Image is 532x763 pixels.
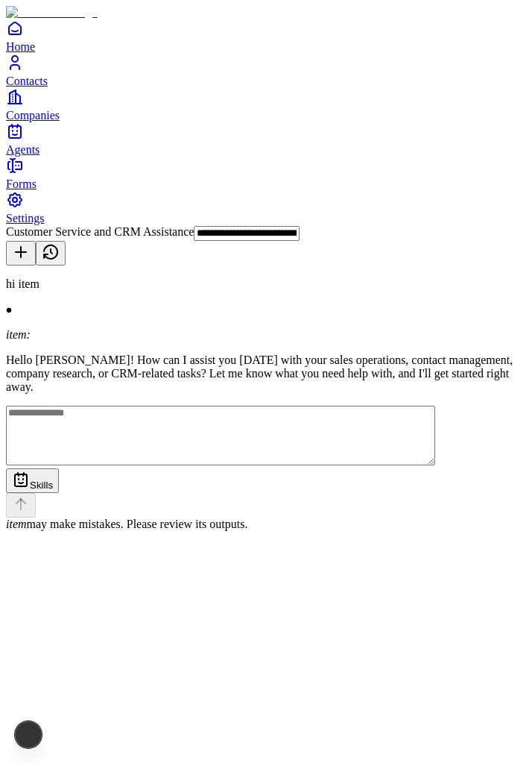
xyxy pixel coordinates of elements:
[36,241,66,266] button: View history
[6,493,36,518] button: Send message
[6,468,59,493] button: Skills
[6,109,60,122] span: Companies
[6,191,526,224] a: Settings
[6,225,194,238] span: Customer Service and CRM Assistance
[6,88,526,122] a: Companies
[6,178,37,190] span: Forms
[6,54,526,87] a: Contacts
[6,19,526,53] a: Home
[6,354,526,394] p: Hello [PERSON_NAME]! How can I assist you [DATE] with your sales operations, contact management, ...
[6,122,526,156] a: Agents
[6,277,526,291] p: hi item
[30,480,53,491] span: Skills
[6,75,48,87] span: Contacts
[6,518,27,530] i: item
[6,241,36,266] button: New conversation
[6,212,45,224] span: Settings
[6,157,526,190] a: Forms
[6,143,39,156] span: Agents
[6,518,526,531] div: may make mistakes. Please review its outputs.
[6,6,98,19] img: Item Brain Logo
[6,328,31,341] i: item:
[6,40,35,53] span: Home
